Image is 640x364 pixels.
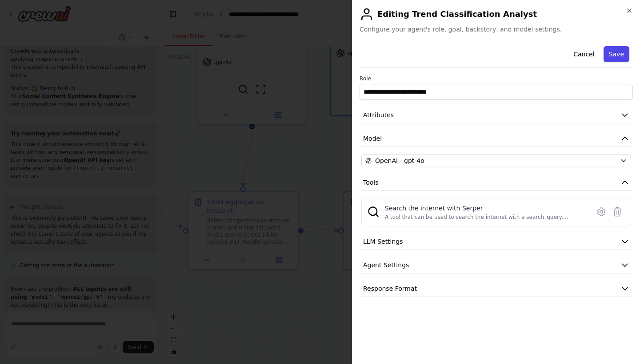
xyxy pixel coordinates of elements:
span: Agent Settings [363,261,409,269]
span: OpenAI - gpt-4o [375,156,424,165]
button: Response Format [360,281,633,297]
label: Role [360,75,633,82]
button: OpenAI - gpt-4o [361,154,631,167]
span: Tools [363,178,379,187]
span: Model [363,134,382,143]
button: LLM Settings [360,233,633,250]
button: Configure tool [593,204,609,220]
button: Tools [360,174,633,191]
span: Attributes [363,111,394,119]
img: SerperDevTool [367,206,380,218]
span: LLM Settings [363,237,403,246]
button: Attributes [360,107,633,123]
span: Response Format [363,284,417,293]
h2: Editing Trend Classification Analyst [360,7,633,21]
button: Agent Settings [360,257,633,273]
button: Delete tool [609,204,625,220]
button: Cancel [568,46,600,62]
div: A tool that can be used to search the internet with a search_query. Supports different search typ... [385,214,584,221]
span: Configure your agent's role, goal, backstory, and model settings. [360,25,633,34]
button: Model [360,131,633,147]
div: Search the internet with Serper [385,204,584,213]
button: Save [604,46,629,62]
